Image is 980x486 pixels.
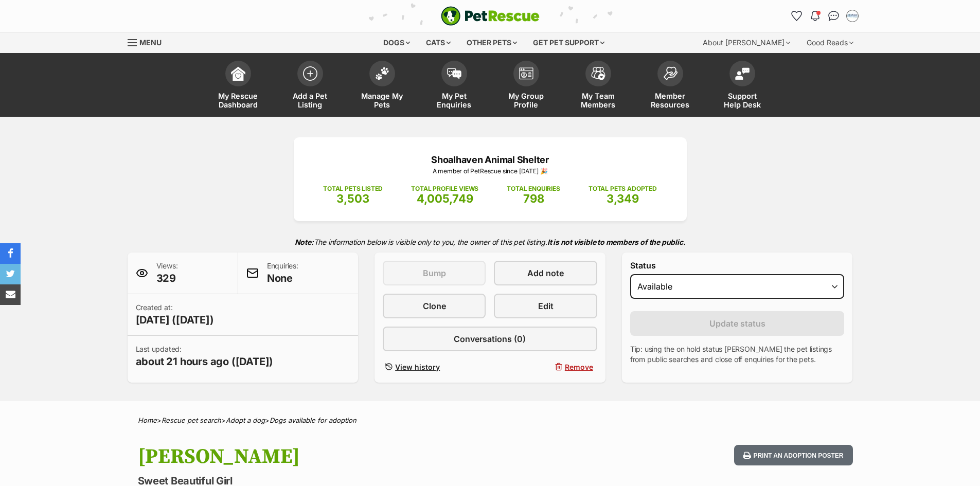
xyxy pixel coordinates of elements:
a: Adopt a dog [226,416,265,424]
a: Menu [128,32,169,51]
div: > > > [112,417,868,424]
a: Rescue pet search [162,416,221,424]
img: group-profile-icon-3fa3cf56718a62981997c0bc7e787c4b2cf8bcc04b72c1350f741eb67cf2f40e.svg [519,67,533,80]
span: My Team Members [575,92,621,109]
a: Edit [494,294,597,318]
a: Conversations [826,8,842,24]
img: manage-my-pets-icon-02211641906a0b7f246fdf0571729dbe1e7629f14944591b6c1af311fb30b64b.svg [375,67,389,80]
span: 3,503 [336,192,369,205]
span: Manage My Pets [359,92,405,109]
img: help-desk-icon-fdf02630f3aa405de69fd3d07c3f3aa587a6932b1a1747fa1d2bba05be0121f9.svg [735,67,750,80]
span: Update status [709,317,765,330]
strong: It is not visible to members of the public. [547,238,686,246]
label: Status [630,261,845,270]
img: member-resources-icon-8e73f808a243e03378d46382f2149f9095a855e16c252ad45f914b54edf8863c.svg [663,66,678,80]
a: My Rescue Dashboard [202,56,274,117]
p: Views: [156,261,178,285]
span: Add a Pet Listing [287,92,333,109]
a: Conversations (0) [383,327,597,351]
span: Remove [565,362,593,372]
a: View history [383,359,486,374]
a: My Group Profile [490,56,562,117]
img: chat-41dd97257d64d25036548639549fe6c8038ab92f7586957e7f3b1b290dea8141.svg [828,11,839,21]
p: TOTAL PETS LISTED [323,184,383,193]
button: Remove [494,359,597,374]
a: Dogs available for adoption [270,416,357,424]
span: None [267,271,298,285]
img: dashboard-icon-eb2f2d2d3e046f16d808141f083e7271f6b2e854fb5c12c21221c1fb7104beca.svg [231,66,245,81]
span: 3,349 [607,192,639,205]
span: Support Help Desk [719,92,765,109]
a: My Team Members [562,56,634,117]
p: Tip: using the on hold status [PERSON_NAME] the pet listings from public searches and close off e... [630,344,845,365]
span: My Rescue Dashboard [215,92,261,109]
div: Cats [419,32,458,53]
span: 329 [156,271,178,285]
div: About [PERSON_NAME] [696,32,797,53]
span: 4,005,749 [417,192,473,205]
p: The information below is visible only to you, the owner of this pet listing. [128,231,853,253]
a: My Pet Enquiries [418,56,490,117]
strong: Note: [295,238,314,246]
a: Home [138,416,157,424]
p: A member of PetRescue since [DATE] 🎉 [309,167,671,176]
span: Member Resources [647,92,693,109]
span: about 21 hours ago ([DATE]) [136,354,274,369]
button: Update status [630,311,845,336]
img: team-members-icon-5396bd8760b3fe7c0b43da4ab00e1e3bb1a5d9ba89233759b79545d2d3fc5d0d.svg [591,67,605,80]
p: Created at: [136,302,214,327]
a: Manage My Pets [346,56,418,117]
span: Bump [423,267,446,279]
span: Add note [527,267,564,279]
p: TOTAL PROFILE VIEWS [411,184,478,193]
button: Print an adoption poster [734,445,852,466]
div: Other pets [459,32,524,53]
div: Dogs [376,32,417,53]
a: PetRescue [441,6,540,26]
p: TOTAL PETS ADOPTED [589,184,657,193]
span: Menu [139,38,162,47]
span: Conversations (0) [454,333,526,345]
span: Edit [538,300,554,312]
div: Get pet support [526,32,612,53]
a: Add a Pet Listing [274,56,346,117]
span: View history [395,362,440,372]
a: Member Resources [634,56,706,117]
ul: Account quick links [789,8,861,24]
span: [DATE] ([DATE]) [136,313,214,327]
img: notifications-46538b983faf8c2785f20acdc204bb7945ddae34d4c08c2a6579f10ce5e182be.svg [811,11,819,21]
p: Last updated: [136,344,274,369]
div: Good Reads [799,32,861,53]
span: My Pet Enquiries [431,92,477,109]
img: pet-enquiries-icon-7e3ad2cf08bfb03b45e93fb7055b45f3efa6380592205ae92323e6603595dc1f.svg [447,68,461,79]
span: My Group Profile [503,92,549,109]
span: Clone [423,300,446,312]
p: Shoalhaven Animal Shelter [309,153,671,167]
img: logo-e224e6f780fb5917bec1dbf3a21bbac754714ae5b6737aabdf751b685950b380.svg [441,6,540,26]
span: 798 [523,192,544,205]
img: Jodie Parnell profile pic [847,11,858,21]
button: Notifications [807,8,824,24]
a: Clone [383,294,486,318]
button: My account [844,8,861,24]
img: add-pet-listing-icon-0afa8454b4691262ce3f59096e99ab1cd57d4a30225e0717b998d2c9b9846f56.svg [303,66,317,81]
button: Bump [383,261,486,285]
h1: [PERSON_NAME] [138,445,573,469]
a: Favourites [789,8,805,24]
p: Enquiries: [267,261,298,285]
p: TOTAL ENQUIRIES [507,184,560,193]
a: Support Help Desk [706,56,778,117]
a: Add note [494,261,597,285]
